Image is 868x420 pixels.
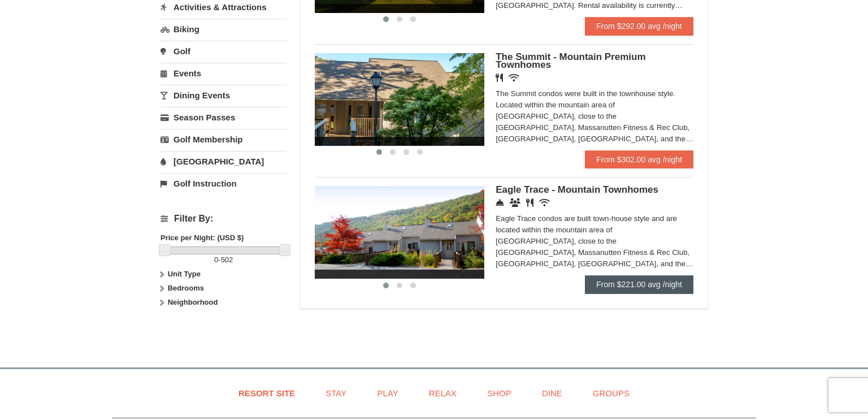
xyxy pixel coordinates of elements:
[496,88,693,145] div: The Summit condos were built in the townhouse style. Located within the mountain area of [GEOGRAP...
[585,150,693,168] a: From $302.00 avg /night
[496,51,645,70] span: The Summit - Mountain Premium Townhomes
[539,198,550,207] i: Wireless Internet (free)
[160,151,287,172] a: [GEOGRAPHIC_DATA]
[496,184,658,195] span: Eagle Trace - Mountain Townhomes
[579,380,644,406] a: Groups
[160,173,287,194] a: Golf Instruction
[496,73,503,82] i: Restaurant
[526,198,533,207] i: Restaurant
[311,380,361,406] a: Stay
[509,73,519,82] i: Wireless Internet (free)
[168,284,204,292] strong: Bedrooms
[160,214,287,224] h4: Filter By:
[363,380,412,406] a: Play
[221,256,233,264] span: 502
[160,233,244,242] strong: Price per Night: (USD $)
[496,213,693,270] div: Eagle Trace condos are built town-house style and are located within the mountain area of [GEOGRA...
[585,275,693,293] a: From $221.00 avg /night
[224,380,309,406] a: Resort Site
[214,256,218,264] span: 0
[585,17,693,35] a: From $292.00 avg /night
[160,129,287,150] a: Golf Membership
[496,198,504,207] i: Concierge Desk
[160,19,287,40] a: Biking
[168,270,201,278] strong: Unit Type
[510,198,520,207] i: Conference Facilities
[168,298,218,306] strong: Neighborhood
[160,107,287,128] a: Season Passes
[160,254,287,266] label: -
[528,380,576,406] a: Dine
[160,85,287,106] a: Dining Events
[415,380,471,406] a: Relax
[473,380,526,406] a: Shop
[160,63,287,84] a: Events
[160,41,287,62] a: Golf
